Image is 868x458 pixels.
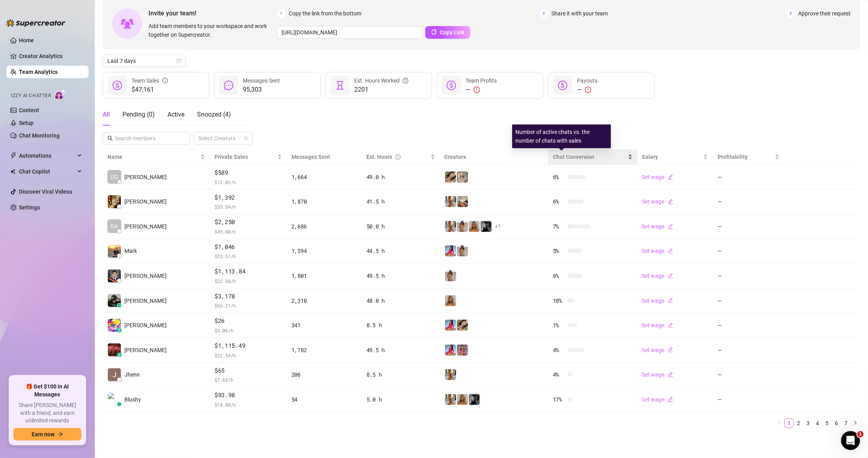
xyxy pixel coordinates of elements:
li: 7 [841,418,851,428]
img: Juna [108,319,121,332]
td: — [713,338,784,363]
span: edit [668,322,673,328]
a: Content [19,107,39,113]
li: 6 [832,418,841,428]
span: $ 22.54 /h [214,351,282,359]
img: Blushy [108,393,121,406]
span: exclamation-circle [473,87,480,93]
a: Set wageedit [642,371,673,378]
a: Set wageedit [642,248,673,254]
a: Set wageedit [642,322,673,328]
th: Name [103,149,210,165]
img: Celine (VIP) [445,221,456,232]
td: — [713,264,784,288]
span: $1,113.84 [214,267,282,276]
span: 🎁 Get $100 in AI Messages [13,383,81,398]
span: RA [111,222,118,231]
span: $ 18.80 /h [214,401,282,409]
span: message [224,81,233,90]
span: 17 % [553,395,566,404]
div: 1,870 [291,197,357,206]
span: Chat Copilot [19,165,75,178]
div: 1,801 [291,271,357,280]
img: Maddie (VIP) [445,320,456,331]
div: Est. Hours Worked [354,76,408,85]
a: Set wageedit [642,273,673,279]
img: Maddie (VIP) [445,345,456,356]
div: All [103,110,110,119]
td: — [713,363,784,388]
span: 6 % [553,271,566,280]
td: — [713,288,784,313]
span: $ 23.51 /h [214,252,282,260]
span: Salary [642,154,658,160]
img: Celine (VIP) [445,196,456,207]
li: Next Page [851,418,860,428]
a: 6 [832,419,841,428]
a: Set wageedit [642,223,673,230]
div: 206 [291,370,357,379]
span: Blushy [124,395,141,404]
img: Mark [108,245,121,258]
iframe: Intercom live chat [841,431,860,450]
span: Copy the link from the bottom [289,9,361,18]
span: edit [668,347,673,352]
div: 1,782 [291,346,357,354]
span: 1 [857,431,864,437]
div: 54 [291,395,357,404]
span: 6 % [553,173,566,181]
span: search [107,136,113,141]
a: Chat Monitoring [19,132,60,139]
a: Set wageedit [642,298,673,304]
span: edit [668,397,673,402]
li: 4 [813,418,822,428]
a: Settings [19,204,40,211]
span: Invite your team! [148,8,277,18]
img: Tabby (VIP) [457,345,468,356]
span: Active [167,111,184,118]
span: Team Profits [466,77,497,84]
span: Share [PERSON_NAME] with a friend, and earn unlimited rewards [13,401,81,425]
span: $ 33.54 /h [214,203,282,211]
a: Set wageedit [642,396,673,403]
span: 5 % [553,247,566,255]
span: dollar-circle [558,81,567,90]
td: — [713,239,784,264]
span: question-circle [395,153,401,161]
span: Mark [124,247,137,255]
a: Set wageedit [642,174,673,180]
img: Jericko [108,294,121,307]
img: Celine (VIP) [445,369,456,380]
span: [PERSON_NAME] [124,197,167,206]
img: Mocha (VIP) [445,172,456,183]
a: 5 [823,419,831,428]
img: Jaz (VIP) [469,221,480,232]
span: $2,250 [214,217,282,227]
li: 1 [784,418,794,428]
td: — [713,165,784,190]
span: right [853,420,858,425]
span: Automations [19,149,75,162]
span: 18 % [553,296,566,305]
span: 3 [786,9,795,18]
div: — [577,85,597,94]
span: $1,392 [214,193,282,202]
span: Earn now [32,431,54,437]
span: DO [111,173,118,181]
span: [PERSON_NAME] [124,173,167,181]
div: — [466,85,497,94]
img: Chat Copilot [10,169,15,174]
span: edit [668,174,673,180]
span: $ 45.00 /h [214,228,282,236]
span: team [244,136,248,141]
span: 6 % [553,197,566,206]
div: 49.5 h [366,346,435,354]
td: — [713,313,784,338]
td: — [713,387,784,412]
span: Private Sales [214,154,248,160]
button: left [775,418,784,428]
li: 5 [822,418,832,428]
div: 341 [291,321,357,330]
a: 2 [794,419,803,428]
span: $3,178 [214,292,282,301]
